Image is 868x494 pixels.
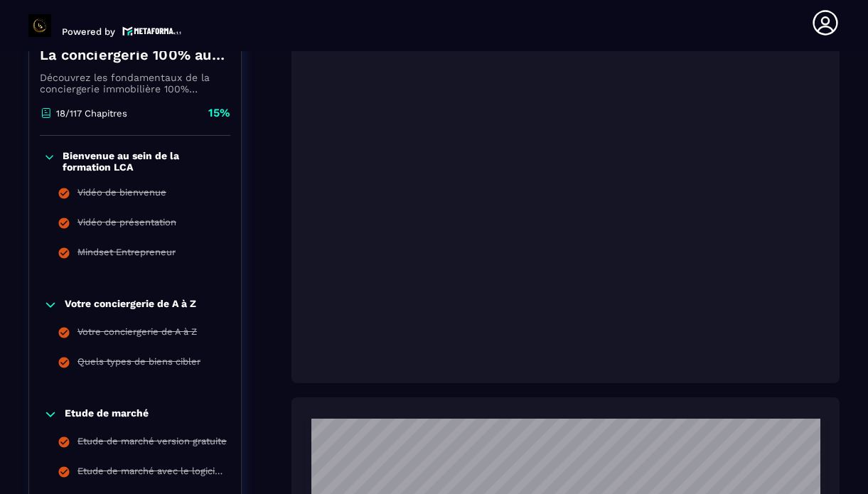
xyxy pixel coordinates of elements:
[28,14,51,37] img: logo-branding
[122,25,182,37] img: logo
[77,187,166,203] div: Vidéo de bienvenue
[77,326,197,342] div: Votre conciergerie de A à Z
[62,26,115,37] p: Powered by
[77,436,227,451] div: Etude de marché version gratuite
[77,356,200,372] div: Quels types de biens cibler
[208,105,230,121] p: 15%
[77,217,176,232] div: Vidéo de présentation
[56,108,127,119] p: 18/117 Chapitres
[40,72,230,95] p: Découvrez les fondamentaux de la conciergerie immobilière 100% automatisée. Cette formation est c...
[63,150,227,173] p: Bienvenue au sein de la formation LCA
[65,407,149,421] p: Etude de marché
[40,45,230,65] h4: La conciergerie 100% automatisée
[65,298,196,312] p: Votre conciergerie de A à Z
[77,247,176,262] div: Mindset Entrepreneur
[77,466,227,481] div: Etude de marché avec le logiciel Airdna version payante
